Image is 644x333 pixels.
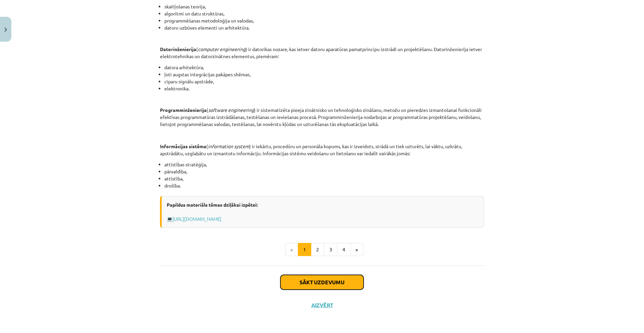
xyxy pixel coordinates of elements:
[309,302,335,308] button: Aizvērt
[160,143,484,157] p: ( ) ir iekārtu, procedūru un personāla kopums, kas ir izveidots, strādā un tiek uzturēts, lai vāk...
[164,182,484,189] li: drošība.
[164,168,484,175] li: pārvaldība,
[167,202,258,208] strong: Papildus materiāls tēmas dziļākai izpētei:
[164,64,484,71] li: datora arhitektūra,
[350,243,363,256] button: »
[160,46,484,60] p: ( ) ir datorikas nozare, kas ietver datoru aparatūras pamatprincipu izstrādi un projektēšanu. Dat...
[164,161,484,168] li: attīstības stratēģija,
[208,107,254,113] em: software engineering
[164,10,484,17] li: algoritmi un datu struktūras,
[164,78,484,85] li: ciparu signālu apstrāde,
[311,243,324,256] button: 2
[298,243,311,256] button: 1
[164,3,484,10] li: skaitļošanas teorija,
[164,17,484,24] li: programmēšanas metodoloģija un valodas,
[198,46,246,52] em: computer engineering
[280,275,364,290] button: Sākt uzdevumu
[160,196,484,228] div: 💻
[160,107,207,113] strong: Programminženierija
[160,107,484,128] p: ( ) ir sistematizēta pieeja zinātnisko un tehnoloģisko zināšanu, metožu un pieredzes izmantošanai...
[4,28,7,32] img: icon-close-lesson-0947bae3869378f0d4975bcd49f059093ad1ed9edebbc8119c70593378902aed.svg
[164,71,484,78] li: ļoti augstas integrācijas pakāpes shēmas,
[337,243,351,256] button: 4
[208,143,249,149] em: information system
[160,143,206,149] strong: Informācijas sistēma
[164,24,484,31] li: datoru uzbūves elementi un arhitektūra.
[324,243,337,256] button: 3
[160,243,484,256] nav: Page navigation example
[172,216,221,222] a: [URL][DOMAIN_NAME]
[164,175,484,182] li: attīstība,
[160,46,196,52] strong: Datorinženierija
[164,85,484,92] li: elektronika.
